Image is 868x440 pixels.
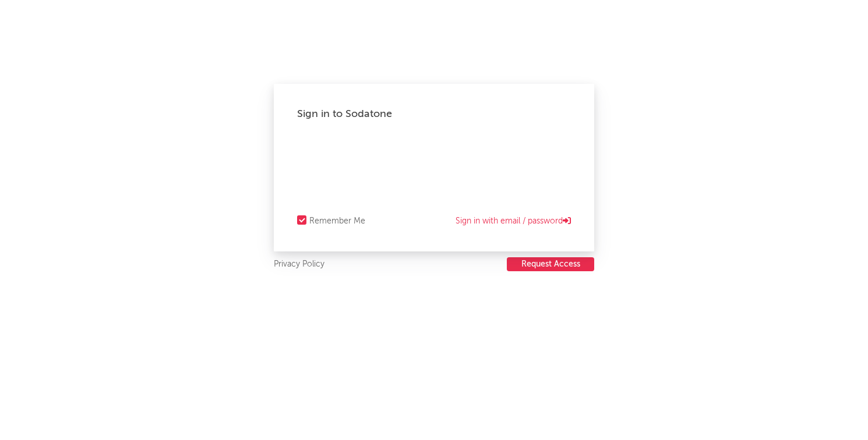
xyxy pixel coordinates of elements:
[274,257,324,272] a: Privacy Policy
[507,257,594,271] button: Request Access
[507,257,594,272] a: Request Access
[456,214,571,228] a: Sign in with email / password
[309,214,365,228] div: Remember Me
[297,107,571,121] div: Sign in to Sodatone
